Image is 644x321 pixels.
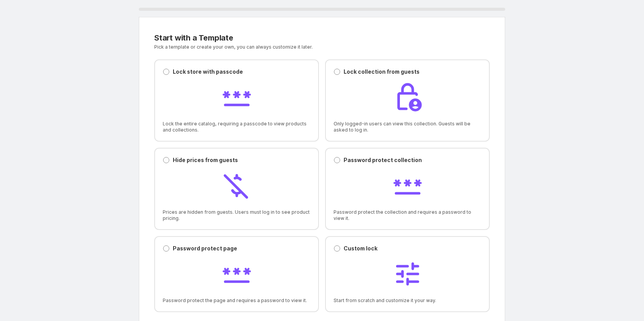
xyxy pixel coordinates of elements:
[344,156,422,164] p: Password protect collection
[344,245,378,252] p: Custom lock
[334,297,481,304] span: Start from scratch and customize it your way.
[154,44,398,50] p: Pick a template or create your own, you can always customize it later.
[344,68,420,76] p: Lock collection from guests
[221,82,252,113] img: Lock store with passcode
[392,170,423,201] img: Password protect collection
[163,209,310,221] span: Prices are hidden from guests. Users must log in to see product pricing.
[173,156,238,164] p: Hide prices from guests
[221,258,252,289] img: Password protect page
[173,68,243,76] p: Lock store with passcode
[173,245,237,252] p: Password protect page
[334,121,481,133] span: Only logged-in users can view this collection. Guests will be asked to log in.
[163,121,310,133] span: Lock the entire catalog, requiring a passcode to view products and collections.
[392,258,423,289] img: Custom lock
[154,33,233,42] span: Start with a Template
[392,82,423,113] img: Lock collection from guests
[334,209,481,221] span: Password protect the collection and requires a password to view it.
[163,297,310,304] span: Password protect the page and requires a password to view it.
[221,170,252,201] img: Hide prices from guests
